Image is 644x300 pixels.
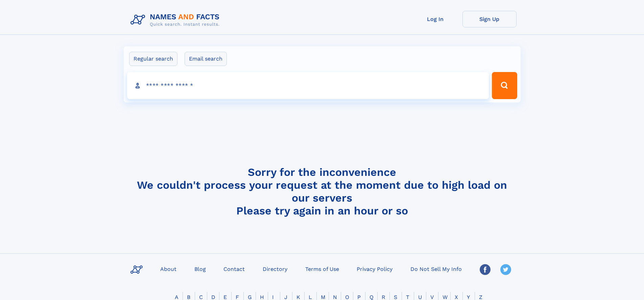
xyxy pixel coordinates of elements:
a: Terms of Use [303,264,342,274]
label: Regular search [129,52,177,66]
img: Logo Names and Facts [128,11,225,29]
a: Sign Up [462,11,517,27]
a: Log In [408,11,462,27]
label: Email search [185,52,227,66]
a: About [158,264,179,274]
a: Do Not Sell My Info [408,264,464,274]
a: Privacy Policy [354,264,395,274]
h4: Sorry for the inconvenience We couldn't process your request at the moment due to high load on ou... [128,166,517,217]
img: Twitter [500,264,511,275]
img: Facebook [480,264,491,275]
input: search input [127,72,489,99]
a: Contact [221,264,247,274]
button: Search Button [492,72,517,99]
a: Directory [260,264,290,274]
a: Blog [192,264,209,274]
